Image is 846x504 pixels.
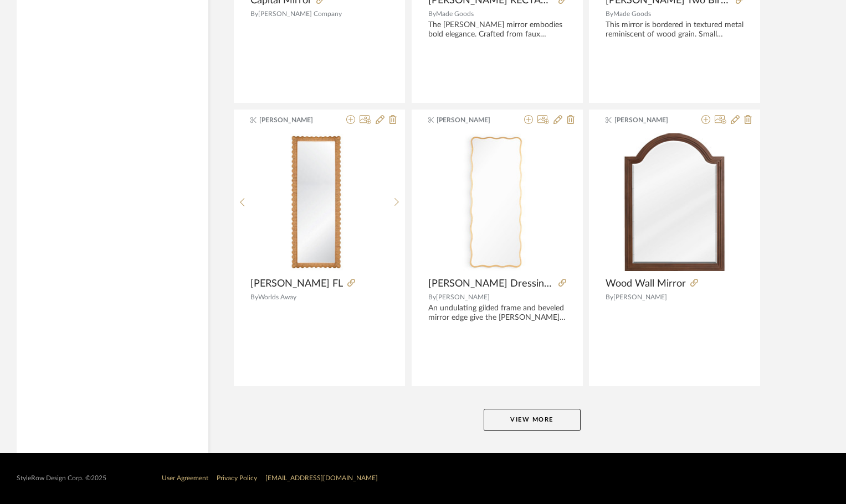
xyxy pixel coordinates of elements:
[436,294,490,300] span: [PERSON_NAME]
[17,474,106,482] div: StyleRow Design Corp. ©2025
[606,133,744,271] img: Wood Wall Mirror
[428,294,436,300] span: By
[613,11,651,17] span: Made Goods
[258,294,296,300] span: Worlds Away
[606,20,744,39] div: This mirror is bordered in textured metal reminiscent of wood grain. Small sparrows perch on top.
[428,20,566,39] div: The [PERSON_NAME] mirror embodies bold elegance. Crafted from faux driftwood with pieces artistic...
[217,475,257,481] a: Privacy Policy
[428,304,566,323] div: An undulating gilded frame and beveled mirror edge give the [PERSON_NAME] Dressing Room Mirror a ...
[437,115,506,125] span: [PERSON_NAME]
[250,294,258,300] span: By
[251,134,388,271] img: BRITTON FL
[428,133,566,271] img: Candice Dressing Room Mirror
[614,115,684,125] span: [PERSON_NAME]
[484,409,581,431] button: View More
[606,278,686,290] span: Wood Wall Mirror
[428,11,436,17] span: By
[606,11,613,17] span: By
[258,11,342,17] span: [PERSON_NAME] Company
[613,294,667,300] span: [PERSON_NAME]
[436,11,474,17] span: Made Goods
[259,115,329,125] span: [PERSON_NAME]
[250,278,343,290] span: [PERSON_NAME] FL
[162,475,208,481] a: User Agreement
[606,294,613,300] span: By
[265,475,378,481] a: [EMAIL_ADDRESS][DOMAIN_NAME]
[428,278,554,290] span: [PERSON_NAME] Dressing Room Mirror
[250,11,258,17] span: By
